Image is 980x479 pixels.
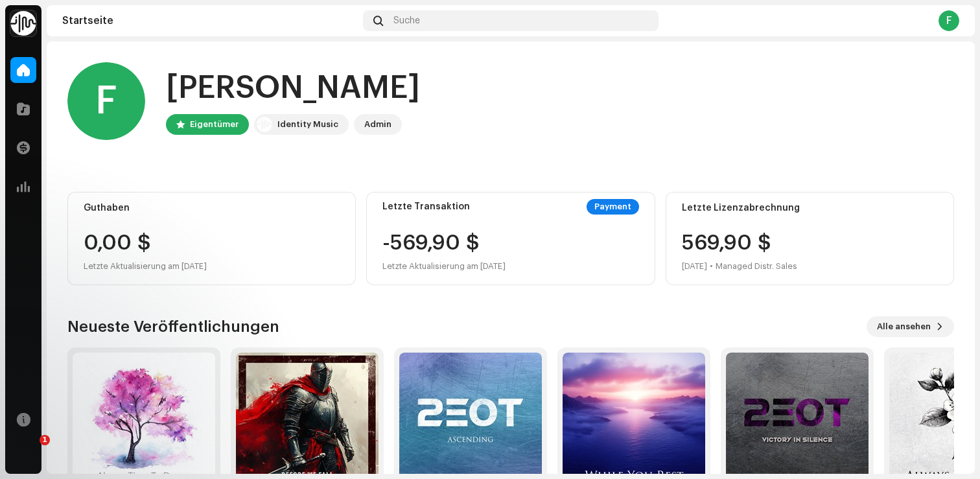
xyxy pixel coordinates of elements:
img: 0f74c21f-6d1c-4dbc-9196-dbddad53419e [10,10,36,36]
div: Letzte Transaktion [382,202,470,212]
div: Managed Distr. Sales [716,259,797,274]
div: Letzte Aktualisierung am [DATE] [84,259,340,274]
div: Admin [364,117,391,132]
img: 0f74c21f-6d1c-4dbc-9196-dbddad53419e [257,117,272,132]
h3: Neueste Veröffentlichungen [67,316,279,337]
div: [PERSON_NAME] [166,67,420,109]
div: Letzte Aktualisierung am [DATE] [382,259,506,274]
div: Startseite [62,16,358,26]
div: Payment [587,199,639,215]
div: Eigentümer [190,117,239,132]
span: 1 [40,435,50,445]
span: Suche [393,16,420,26]
div: F [939,10,959,31]
span: Alle ansehen [877,314,931,340]
div: Letzte Lizenzabrechnung [682,203,938,213]
div: Guthaben [84,203,340,213]
div: Identity Music [277,117,338,132]
iframe: Intercom live chat [13,435,44,466]
iframe: Intercom notifications Nachricht [10,353,269,444]
div: [DATE] [682,259,707,274]
div: • [710,259,713,274]
button: Alle ansehen [867,316,954,337]
re-o-card-value: Guthaben [67,192,356,285]
div: F [67,62,145,140]
re-o-card-value: Letzte Lizenzabrechnung [666,192,954,285]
